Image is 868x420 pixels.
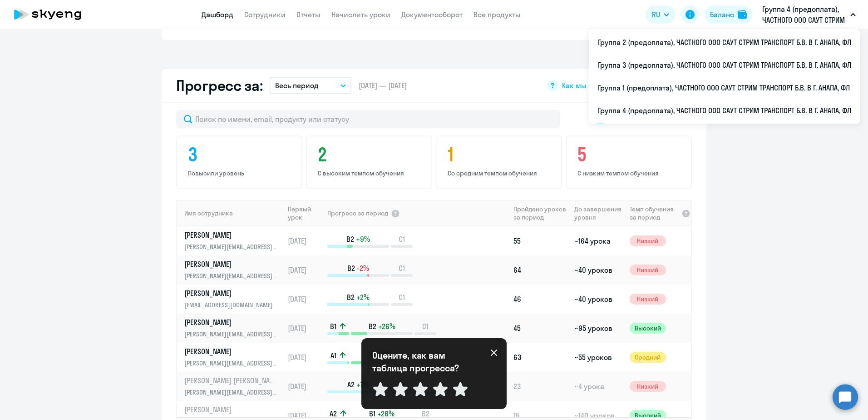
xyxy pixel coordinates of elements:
th: До завершения уровня [571,200,626,226]
button: Балансbalance [705,5,752,24]
span: B2 [347,263,355,273]
td: 46 [510,285,571,314]
span: B2 [369,321,376,331]
span: +26% [378,321,395,331]
span: Прогресс за период [327,209,388,217]
span: B1 [369,409,375,419]
p: Повысили уровень [188,169,293,177]
a: [PERSON_NAME][PERSON_NAME][EMAIL_ADDRESS][DOMAIN_NAME] [184,230,284,252]
span: +2% [356,292,370,302]
h2: Прогресс за: [176,76,262,95]
span: B2 [422,409,429,419]
a: Все продукты [473,10,521,19]
a: [PERSON_NAME][PERSON_NAME][EMAIL_ADDRESS][DOMAIN_NAME] [184,317,284,339]
span: Низкий [630,294,666,305]
p: [PERSON_NAME][EMAIL_ADDRESS][DOMAIN_NAME] [184,387,278,397]
span: A1 [330,350,336,360]
span: C1 [399,263,405,273]
button: RU [646,5,676,24]
p: [PERSON_NAME] [184,346,278,356]
td: 45 [510,314,571,343]
p: [PERSON_NAME] [184,259,278,269]
td: 55 [510,226,571,255]
p: [PERSON_NAME] [184,317,278,327]
span: C1 [422,321,429,331]
a: Документооборот [401,10,463,19]
span: +9% [356,234,370,244]
td: [DATE] [284,343,326,372]
td: 63 [510,343,571,372]
p: [PERSON_NAME][EMAIL_ADDRESS][DOMAIN_NAME] [184,329,278,339]
span: [DATE] — [DATE] [359,80,407,90]
span: Низкий [630,265,666,275]
a: [PERSON_NAME] [PERSON_NAME][PERSON_NAME][EMAIL_ADDRESS][DOMAIN_NAME] [184,375,284,397]
p: Со средним темпом обучения [448,169,553,177]
td: ~40 уроков [571,255,626,285]
p: [PERSON_NAME] [184,405,278,415]
p: Группа 4 (предоплата), ЧАСТНОГО ООО САУТ СТРИМ ТРАНСПОРТ Б.В. В Г. АНАПА, ФЛ [762,4,847,25]
button: Группа 4 (предоплата), ЧАСТНОГО ООО САУТ СТРИМ ТРАНСПОРТ Б.В. В Г. АНАПА, ФЛ [758,4,860,25]
td: ~4 урока [571,372,626,401]
h4: 3 [188,144,293,165]
a: [PERSON_NAME][EMAIL_ADDRESS][DOMAIN_NAME] [184,288,284,310]
span: B2 [347,292,355,302]
p: Оцените, как вам таблица прогресса? [372,349,472,375]
td: ~55 уроков [571,343,626,372]
span: Высокий [630,323,666,334]
td: [DATE] [284,314,326,343]
p: [PERSON_NAME] [PERSON_NAME] [184,375,278,385]
td: [DATE] [284,372,326,401]
td: 23 [510,372,571,401]
p: С высоким темпом обучения [318,169,423,177]
span: A2 [330,409,337,419]
span: B2 [346,234,354,244]
button: Весь период [270,77,351,94]
span: +26% [377,409,395,419]
a: Сотрудники [244,10,286,19]
img: balance [738,10,747,19]
p: [PERSON_NAME] [184,288,278,298]
span: B1 [330,321,336,331]
td: [DATE] [284,226,326,255]
a: [PERSON_NAME][PERSON_NAME][EMAIL_ADDRESS][DOMAIN_NAME] [184,259,284,281]
p: [EMAIL_ADDRESS][DOMAIN_NAME] [184,300,278,310]
td: [DATE] [284,285,326,314]
span: Низкий [630,381,666,392]
span: Низкий [630,235,666,246]
p: [PERSON_NAME][EMAIL_ADDRESS][DOMAIN_NAME] [184,358,278,368]
h4: 2 [318,144,423,165]
td: ~40 уроков [571,285,626,314]
td: ~164 урока [571,226,626,255]
ul: RU [589,29,860,124]
a: Начислить уроки [331,10,390,19]
p: С низким темпом обучения [577,169,683,177]
span: RU [652,9,660,20]
td: [DATE] [284,255,326,285]
th: Первый урок [284,200,326,226]
th: Пройдено уроков за период [510,200,571,226]
p: [PERSON_NAME][EMAIL_ADDRESS][DOMAIN_NAME] [184,242,278,252]
span: +7% [356,380,369,390]
span: Как мы считаем [562,80,618,90]
span: C1 [399,292,405,302]
a: [PERSON_NAME][PERSON_NAME][EMAIL_ADDRESS][DOMAIN_NAME] [184,346,284,368]
a: Дашборд [202,10,233,19]
span: C1 [399,234,405,244]
td: ~95 уроков [571,314,626,343]
span: -2% [357,263,369,273]
div: Баланс [710,9,734,20]
h4: 1 [448,144,553,165]
td: 64 [510,255,571,285]
a: Отчеты [296,10,321,19]
p: [PERSON_NAME][EMAIL_ADDRESS][DOMAIN_NAME] [184,271,278,281]
p: [PERSON_NAME] [184,230,278,240]
span: Темп обучения за период [630,205,679,221]
p: Весь период [275,80,319,91]
span: Средний [630,352,666,363]
h4: 5 [577,144,683,165]
span: A2 [347,380,355,390]
th: Имя сотрудника [177,200,284,226]
input: Поиск по имени, email, продукту или статусу [176,110,560,128]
